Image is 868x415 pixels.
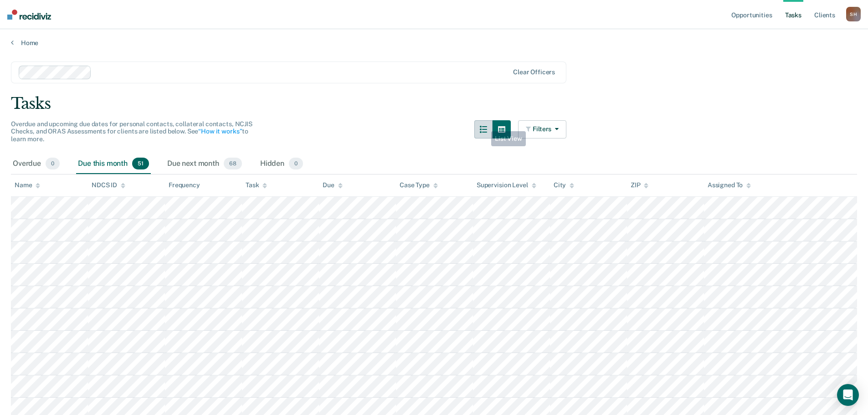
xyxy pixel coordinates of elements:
span: 0 [46,158,60,169]
button: Filters [518,120,566,138]
span: 68 [224,158,242,169]
button: SH [846,7,861,21]
span: 0 [289,158,303,169]
div: Frequency [169,181,200,189]
span: 51 [132,158,149,169]
span: Overdue and upcoming due dates for personal contacts, collateral contacts, NCJIS Checks, and ORAS... [11,120,252,143]
a: “How it works” [198,128,242,135]
a: Home [11,39,857,47]
div: Due next month68 [165,154,244,174]
div: Due [323,181,343,189]
div: ZIP [631,181,649,189]
div: Hidden0 [258,154,305,174]
div: Assigned To [708,181,751,189]
div: Tasks [11,94,857,113]
div: NDCS ID [92,181,125,189]
div: Supervision Level [477,181,536,189]
div: Clear officers [513,68,555,76]
div: City [554,181,574,189]
div: Task [246,181,267,189]
div: Due this month51 [76,154,151,174]
div: Overdue0 [11,154,62,174]
div: S H [846,7,861,21]
div: Case Type [400,181,438,189]
img: Recidiviz [7,10,51,20]
div: Open Intercom Messenger [837,384,859,406]
div: Name [15,181,40,189]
